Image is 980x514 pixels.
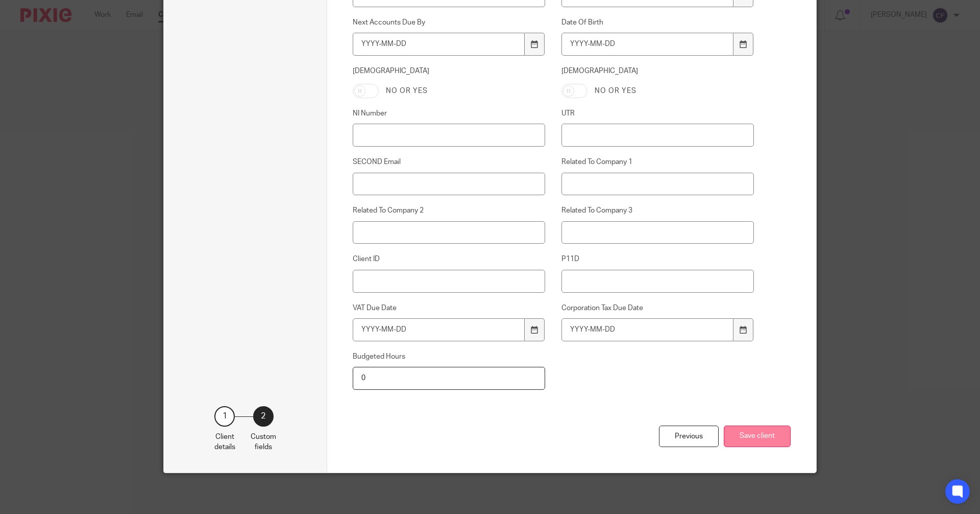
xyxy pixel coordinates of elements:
[253,406,274,427] div: 2
[561,318,734,341] input: YYYY-MM-DD
[659,426,719,448] div: Previous
[214,432,235,453] p: Client details
[724,426,791,448] button: Save client
[353,108,546,119] label: NI Number
[353,352,546,362] label: Budgeted Hours
[353,318,525,341] input: YYYY-MM-DD
[561,66,754,76] label: [DEMOGRAPHIC_DATA]
[353,303,546,313] label: VAT Due Date
[561,205,754,216] label: Related To Company 3
[214,406,235,427] div: 1
[386,86,428,96] label: No or yes
[561,17,754,28] label: Date Of Birth
[561,33,734,56] input: YYYY-MM-DD
[353,17,546,28] label: Next Accounts Due By
[561,108,754,119] label: UTR
[251,432,276,453] p: Custom fields
[353,205,546,216] label: Related To Company 2
[561,157,754,167] label: Related To Company 1
[353,66,546,76] label: [DEMOGRAPHIC_DATA]
[353,33,525,56] input: YYYY-MM-DD
[561,303,754,313] label: Corporation Tax Due Date
[595,86,636,96] label: No or yes
[561,254,754,264] label: P11D
[353,157,546,167] label: SECOND Email
[353,254,546,264] label: Client ID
